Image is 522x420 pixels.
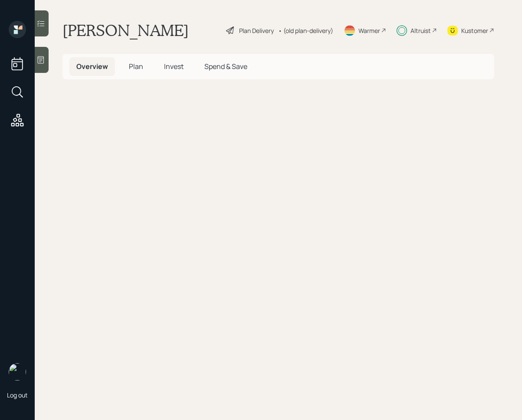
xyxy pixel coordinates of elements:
[358,26,380,35] div: Warmer
[7,391,28,399] div: Log out
[9,363,26,381] img: retirable_logo.png
[461,26,488,35] div: Kustomer
[239,26,274,35] div: Plan Delivery
[164,62,184,71] span: Invest
[278,26,333,35] div: • (old plan-delivery)
[129,62,143,71] span: Plan
[204,62,247,71] span: Spend & Save
[62,21,189,40] h1: [PERSON_NAME]
[410,26,431,35] div: Altruist
[76,62,108,71] span: Overview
